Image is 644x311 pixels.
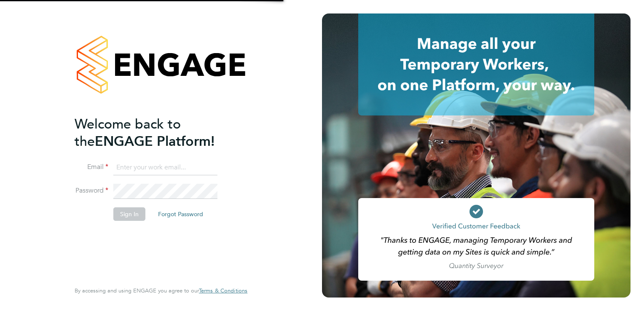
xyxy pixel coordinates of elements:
[75,115,239,150] h2: ENGAGE Platform!
[113,160,217,175] input: Enter your work email...
[75,163,108,172] label: Email
[75,186,108,195] label: Password
[75,116,181,150] span: Welcome back to the
[199,287,247,294] a: Terms & Conditions
[199,287,247,294] span: Terms & Conditions
[113,207,145,221] button: Sign In
[151,207,210,221] button: Forgot Password
[75,287,247,294] span: By accessing and using ENGAGE you agree to our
